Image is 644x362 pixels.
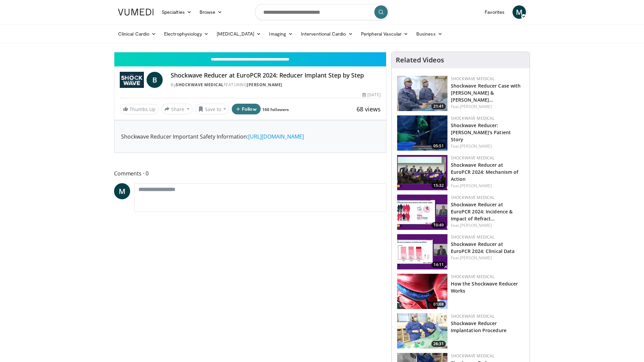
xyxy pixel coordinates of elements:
[451,313,495,319] a: Shockwave Medical
[265,27,297,41] a: Imaging
[451,83,521,103] a: Shockwave Reducer Case with [PERSON_NAME] & [PERSON_NAME]…
[160,27,213,41] a: Electrophysiology
[451,183,524,189] div: Feat.
[118,9,154,15] img: VuMedi Logo
[451,234,495,240] a: Shockwave Medical
[171,82,380,88] div: By FEATURING
[357,105,381,113] span: 68 views
[451,76,495,82] a: Shockwave Medical
[460,255,492,261] a: [PERSON_NAME]
[481,5,508,19] a: Favorites
[460,222,492,228] a: [PERSON_NAME]
[451,195,495,200] a: Shockwave Medical
[451,280,518,294] a: How the Shockwave Reducer Works
[362,92,380,98] div: [DATE]
[431,183,446,189] span: 15:32
[451,353,495,359] a: Shockwave Medical
[431,103,446,109] span: 21:41
[513,5,526,19] a: M
[114,183,130,199] a: M
[297,27,357,41] a: Interventional Cardio
[451,320,506,333] a: Shockwave Reducer Implantation Procedure
[161,104,193,114] button: Share
[397,155,447,190] a: 15:32
[397,274,447,309] a: 01:08
[397,115,447,151] img: bc9e8206-cb3d-4a08-8187-47bbd8524696.150x105_q85_crop-smart_upscale.jpg
[451,155,495,161] a: Shockwave Medical
[158,5,196,19] a: Specialties
[196,5,226,19] a: Browse
[114,27,160,41] a: Clinical Cardio
[460,104,492,109] a: [PERSON_NAME]
[397,76,447,111] img: e2c1aa2e-67d8-4965-a1e9-b38f94d8fcf3.150x105_q85_crop-smart_upscale.jpg
[171,72,380,79] h4: Shockwave Reducer at EuroPCR 2024: Reducer Implant Step by Step
[176,82,224,88] a: Shockwave Medical
[451,241,515,254] a: Shockwave Reducer at EuroPCR 2024: Clinical Data
[357,27,412,41] a: Peripheral Vascular
[120,104,159,114] a: Thumbs Up
[248,133,304,140] a: [URL][DOMAIN_NAME]
[397,155,447,190] img: 193d9da3-42f9-4d17-9eb8-b3722e5421c9.150x105_q85_crop-smart_upscale.jpg
[451,255,524,261] div: Feat.
[397,76,447,111] a: 21:41
[397,274,447,309] img: cc4539f4-e6f1-4fdc-8772-8ffb24e61a0b.150x105_q85_crop-smart_upscale.jpg
[397,313,447,349] img: dfa9a03f-2395-4193-b238-0315818cecff.150x105_q85_crop-smart_upscale.jpg
[213,27,265,41] a: [MEDICAL_DATA]
[460,143,492,149] a: [PERSON_NAME]
[147,72,163,88] a: B
[451,104,524,110] div: Feat.
[114,169,386,178] span: Comments 0
[451,122,511,143] a: Shockwave Reducer: [PERSON_NAME]'s Patient Story
[451,143,524,149] div: Feat.
[431,301,446,307] span: 01:08
[232,104,261,114] button: Follow
[195,104,229,114] button: Save to
[460,183,492,189] a: [PERSON_NAME]
[247,82,282,88] a: [PERSON_NAME]
[397,234,447,269] a: 14:11
[397,195,447,230] a: 10:49
[431,262,446,268] span: 14:11
[397,115,447,151] a: 05:51
[431,341,446,347] span: 26:31
[431,222,446,228] span: 10:49
[255,4,389,20] input: Search topics, interventions
[120,72,144,88] img: Shockwave Medical
[121,133,304,140] span: Shockwave Reducer Important Safety Information:
[431,143,446,149] span: 05:51
[451,274,495,279] a: Shockwave Medical
[397,234,447,269] img: 27139318-3849-4d9e-b133-034ede35ce2b.150x105_q85_crop-smart_upscale.jpg
[451,162,519,182] a: Shockwave Reducer at EuroPCR 2024: Mechanism of Action
[451,222,524,228] div: Feat.
[451,201,513,222] a: Shockwave Reducer at EuroPCR 2024: Incidence & Impact of Refract…
[397,195,447,230] img: 9bdbde1f-45dc-4f4a-b679-fd8f4185eeea.150x105_q85_crop-smart_upscale.jpg
[451,115,495,121] a: Shockwave Medical
[412,27,446,41] a: Business
[396,56,444,64] h4: Related Videos
[397,313,447,349] a: 26:31
[262,107,289,112] a: 160 followers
